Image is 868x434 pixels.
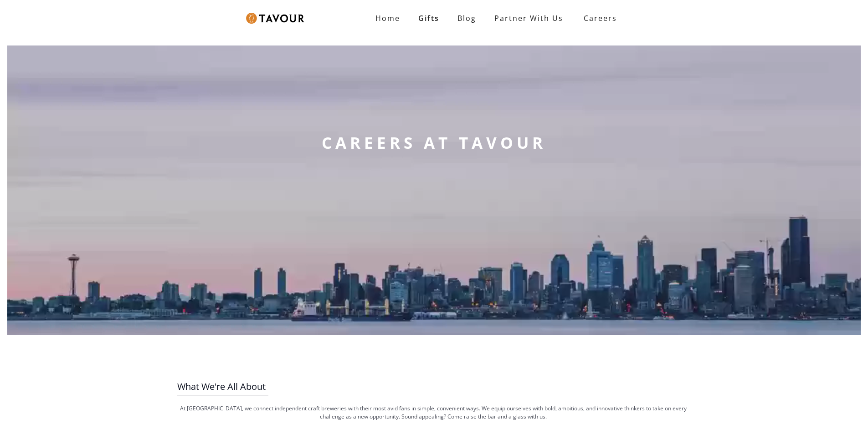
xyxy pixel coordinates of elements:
strong: CAREERS AT TAVOUR [322,132,546,154]
a: Gifts [409,9,448,27]
a: Blog [448,9,485,27]
a: partner with us [485,9,572,27]
p: At [GEOGRAPHIC_DATA], we connect independent craft breweries with their most avid fans in simple,... [177,404,690,421]
a: Careers [572,5,624,31]
h3: What We're All About [177,378,690,395]
strong: Careers [584,9,617,27]
strong: Home [375,13,400,23]
a: Home [366,9,409,27]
